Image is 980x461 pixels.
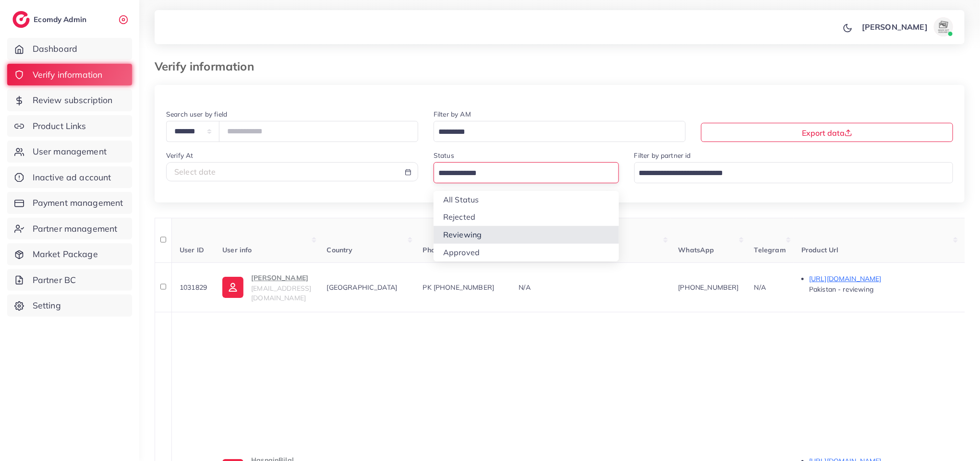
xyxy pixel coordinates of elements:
[434,121,686,142] div: Search for option
[7,89,132,111] a: Review subscription
[155,59,262,73] h3: Verify information
[434,208,619,226] li: Rejected
[251,272,311,284] p: [PERSON_NAME]
[701,123,953,142] button: Export data
[33,223,118,235] span: Partner management
[12,11,89,28] a: logoEcomdy Admin
[857,17,957,36] a: [PERSON_NAME]avatar
[33,299,61,312] span: Setting
[435,125,673,140] input: Search for option
[327,283,398,292] span: [GEOGRAPHIC_DATA]
[519,283,531,292] span: N/A
[174,167,216,177] span: Select date
[251,284,311,302] span: [EMAIL_ADDRESS][DOMAIN_NAME]
[7,192,132,214] a: Payment management
[435,166,606,181] input: Search for option
[12,11,30,28] img: logo
[434,244,619,261] li: Approved
[33,248,98,260] span: Market Package
[327,246,353,254] span: Country
[809,285,873,294] span: Pakistan - reviewing
[7,269,132,291] a: Partner BC
[33,43,77,55] span: Dashboard
[33,197,123,209] span: Payment management
[862,21,928,33] p: [PERSON_NAME]
[180,283,207,292] span: 1031829
[222,246,252,254] span: User info
[166,151,193,160] label: Verify At
[7,115,132,137] a: Product Links
[7,243,132,265] a: Market Package
[7,141,132,163] a: User management
[434,191,619,209] li: All Status
[934,17,953,36] img: avatar
[801,246,839,254] span: Product Url
[180,246,204,254] span: User ID
[33,94,113,106] span: Review subscription
[33,145,107,158] span: User management
[634,162,953,183] div: Search for option
[634,151,691,160] label: Filter by partner id
[754,246,786,254] span: Telegram
[7,166,132,189] a: Inactive ad account
[34,15,89,24] h2: Ecomdy Admin
[7,38,132,60] a: Dashboard
[809,273,953,284] p: [URL][DOMAIN_NAME]
[33,171,111,184] span: Inactive ad account
[222,277,243,298] img: ic-user-info.36bf1079.svg
[434,226,619,244] li: Reviewing
[7,218,132,240] a: Partner management
[7,64,132,86] a: Verify information
[636,166,941,181] input: Search for option
[678,246,714,254] span: WhatsApp
[754,283,766,292] span: N/A
[7,295,132,317] a: Setting
[166,109,227,119] label: Search user by field
[33,120,86,132] span: Product Links
[423,283,495,292] span: PK [PHONE_NUMBER]
[434,151,454,160] label: Status
[222,272,311,303] a: [PERSON_NAME][EMAIL_ADDRESS][DOMAIN_NAME]
[678,283,739,292] span: [PHONE_NUMBER]
[434,109,471,119] label: Filter by AM
[434,162,619,183] div: Search for option
[802,128,852,138] span: Export data
[33,69,103,81] span: Verify information
[423,246,471,254] span: Phone number
[33,274,76,286] span: Partner BC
